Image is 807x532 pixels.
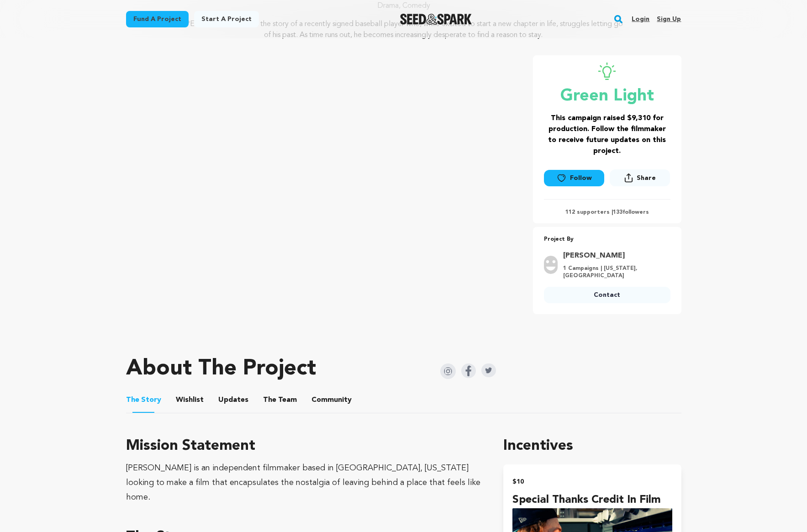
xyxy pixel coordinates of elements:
h1: About The Project [126,358,316,380]
p: 1 Campaigns | [US_STATE], [GEOGRAPHIC_DATA] [563,265,665,279]
img: Seed&Spark Instagram Icon [440,363,456,379]
img: Seed&Spark Facebook Icon [461,363,476,378]
a: Start a project [194,11,259,27]
h3: Mission Statement [126,435,482,457]
a: Follow [544,170,604,186]
span: Share [637,174,656,183]
span: The [126,395,139,406]
span: Team [263,395,297,406]
a: Seed&Spark Homepage [400,14,472,25]
div: [PERSON_NAME] is an independent filmmaker based in [GEOGRAPHIC_DATA], [US_STATE] looking to make ... [126,461,482,505]
a: Sign up [657,12,681,26]
span: 133 [613,210,622,215]
p: Green Light [544,87,670,105]
p: 112 supporters | followers [544,209,670,216]
p: Project By [544,234,670,245]
a: Fund a project [126,11,189,27]
span: Wishlist [176,395,204,406]
button: Share [610,169,670,186]
span: Story [126,395,161,406]
span: The [263,395,276,406]
a: Login [632,12,649,26]
h4: Special Thanks Credit in Film [512,492,672,508]
img: Seed&Spark Logo Dark Mode [400,14,472,25]
a: Goto Simon Richards profile [563,250,665,261]
span: Updates [218,395,248,406]
h1: Incentives [503,435,681,457]
span: Share [610,169,670,190]
img: user.png [544,256,558,274]
h3: This campaign raised $9,310 for production. Follow the filmmaker to receive future updates on thi... [544,113,670,157]
span: Community [311,395,352,406]
a: Contact [544,287,670,303]
h2: $10 [512,475,672,488]
img: Seed&Spark Twitter Icon [481,363,496,377]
